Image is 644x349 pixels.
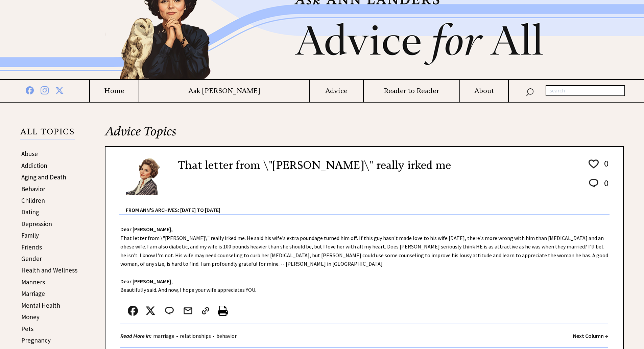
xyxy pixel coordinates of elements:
[21,278,45,286] a: Manners
[601,158,609,177] td: 0
[90,87,139,95] a: Home
[26,85,34,94] img: facebook%20blue.png
[41,85,49,94] img: instagram%20blue.png
[21,325,33,333] a: Pets
[21,243,42,251] a: Friends
[21,289,45,298] a: Marriage
[126,157,168,195] img: Ann6%20v2%20small.png
[601,177,609,195] td: 0
[526,87,534,96] img: search_nav.png
[21,336,51,344] a: Pregnancy
[21,161,47,170] a: Addiction
[145,306,156,316] img: x_small.png
[105,123,624,146] h2: Advice Topics
[139,87,309,95] a: Ask [PERSON_NAME]
[55,85,64,94] img: x%20blue.png
[218,306,228,316] img: printer%20icon.png
[573,332,608,339] a: Next Column →
[310,87,363,95] a: Advice
[21,220,52,228] a: Depression
[128,306,138,316] img: facebook.png
[588,158,600,170] img: heart_outline%201.png
[588,178,600,189] img: message_round%202.png
[460,87,508,95] a: About
[21,208,39,216] a: Dating
[21,231,39,239] a: Family
[21,266,77,274] a: Health and Wellness
[364,87,460,95] a: Reader to Reader
[120,226,173,233] strong: Dear [PERSON_NAME],
[120,278,173,285] strong: Dear [PERSON_NAME],
[546,85,625,96] input: search
[126,196,610,214] div: From Ann's Archives: [DATE] to [DATE]
[164,306,175,316] img: message_round%202.png
[120,332,151,339] strong: Read More In:
[20,128,75,139] p: ALL TOPICS
[215,332,238,339] a: behavior
[178,157,451,173] h2: That letter from \"[PERSON_NAME]\" really irked me
[21,301,60,309] a: Mental Health
[151,332,176,339] a: marriage
[120,332,238,340] div: • •
[183,306,193,316] img: mail.png
[21,150,38,158] a: Abuse
[21,185,45,193] a: Behavior
[200,306,211,316] img: link_02.png
[21,255,42,263] a: Gender
[21,173,66,181] a: Aging and Death
[178,332,213,339] a: relationships
[21,196,45,204] a: Children
[21,313,40,321] a: Money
